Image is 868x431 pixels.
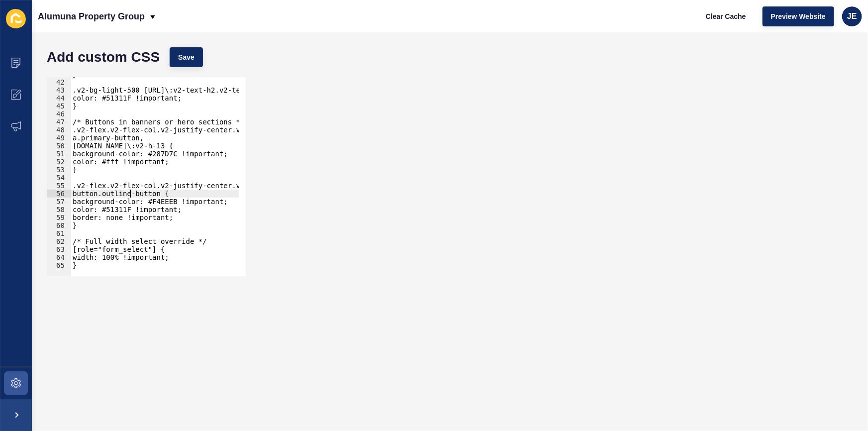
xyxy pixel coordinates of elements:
div: 61 [47,229,71,237]
div: 55 [47,182,71,190]
div: 44 [47,94,71,102]
button: Save [170,47,203,67]
div: 60 [47,221,71,229]
div: 53 [47,166,71,174]
div: 52 [47,158,71,166]
button: Clear Cache [697,6,755,26]
div: 63 [47,245,71,253]
h1: Add custom CSS [47,52,160,62]
span: JE [847,11,857,21]
div: 65 [47,261,71,269]
div: 57 [47,198,71,206]
div: 45 [47,102,71,110]
span: Preview Website [771,11,826,21]
div: 43 [47,86,71,94]
div: 59 [47,214,71,221]
div: 48 [47,126,71,134]
div: 42 [47,78,71,86]
div: 64 [47,253,71,261]
span: Clear Cache [706,11,746,21]
div: 51 [47,150,71,158]
div: 49 [47,134,71,142]
div: 46 [47,110,71,118]
div: 47 [47,118,71,126]
button: Preview Website [763,6,834,26]
div: 50 [47,142,71,150]
div: 56 [47,190,71,198]
div: 62 [47,237,71,245]
div: 54 [47,174,71,182]
p: Alumuna Property Group [38,4,145,29]
div: 58 [47,206,71,214]
span: Save [178,52,194,62]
